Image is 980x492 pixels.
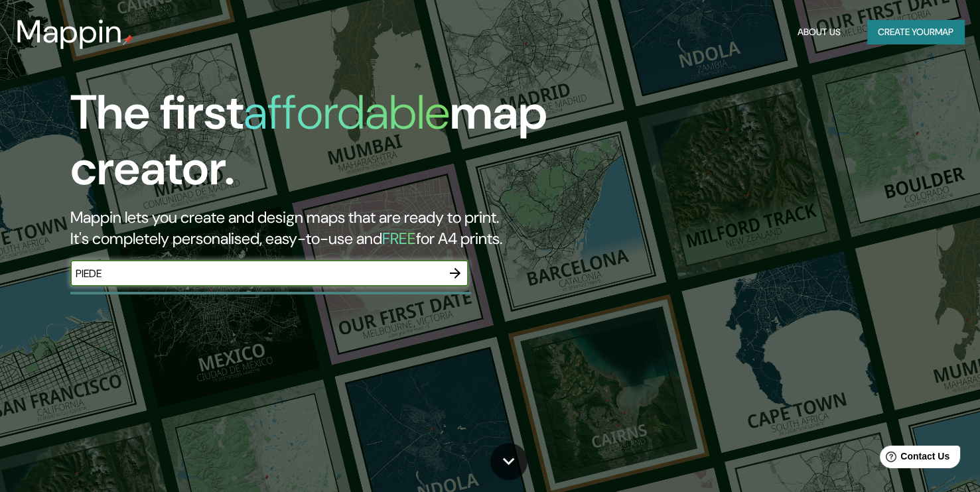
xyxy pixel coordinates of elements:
[70,266,442,281] input: Choose your favourite place
[382,228,416,249] h5: FREE
[867,20,964,44] button: Create yourmap
[70,85,561,207] h1: The first map creator.
[792,20,846,44] button: About Us
[123,34,133,45] img: mappin-pin
[70,207,561,249] h2: Mappin lets you create and design maps that are ready to print. It's completely personalised, eas...
[862,440,965,477] iframe: Help widget launcher
[244,82,450,143] h1: affordable
[16,13,123,50] h3: Mappin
